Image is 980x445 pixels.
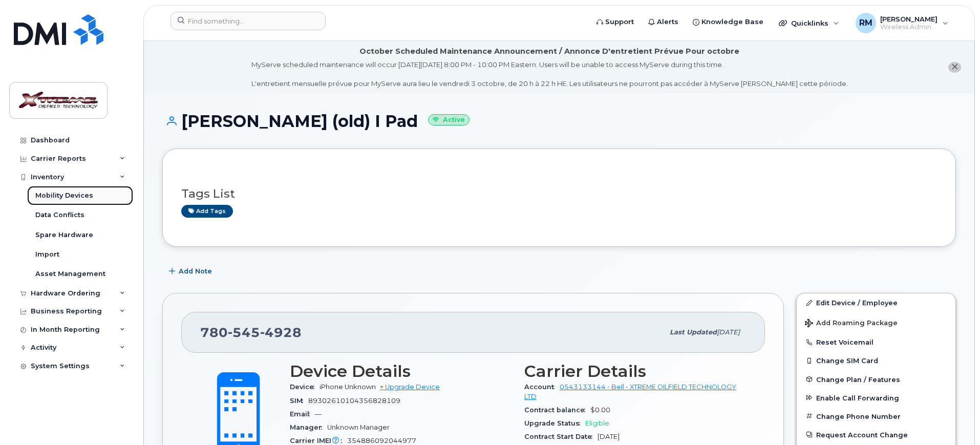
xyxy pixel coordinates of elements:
[797,370,955,389] button: Change Plan / Features
[805,319,898,329] span: Add Roaming Package
[585,419,609,427] span: Eligible
[816,394,899,401] span: Enable Call Forwarding
[181,187,937,200] h3: Tags List
[260,325,302,340] span: 4928
[319,383,376,391] span: iPhone Unknown
[380,383,440,391] a: + Upgrade Device
[590,406,610,414] span: $0.00
[290,437,347,444] span: Carrier IMEI
[670,328,717,336] span: Last updated
[797,293,955,312] a: Edit Device / Employee
[948,62,961,73] button: close notification
[200,325,302,340] span: 780
[290,362,512,380] h3: Device Details
[797,312,955,333] button: Add Roaming Package
[524,406,590,414] span: Contract balance
[308,397,400,405] span: 89302610104356828109
[290,383,319,391] span: Device
[797,333,955,351] button: Reset Voicemail
[179,266,212,276] span: Add Note
[251,60,848,89] div: MyServe scheduled maintenance will occur [DATE][DATE] 8:00 PM - 10:00 PM Eastern. Users will be u...
[181,205,233,218] a: Add tags
[162,112,956,130] h1: [PERSON_NAME] (old) I Pad
[290,397,308,405] span: SIM
[598,433,620,440] span: [DATE]
[797,407,955,426] button: Change Phone Number
[228,325,260,340] span: 545
[290,423,327,431] span: Manager
[797,426,955,444] button: Request Account Change
[935,400,972,437] iframe: Messenger Launcher
[347,437,416,444] span: 354886092044977
[359,46,739,57] div: October Scheduled Maintenance Announcement / Annonce D'entretient Prévue Pour octobre
[290,410,315,418] span: Email
[797,389,955,407] button: Enable Call Forwarding
[524,419,585,427] span: Upgrade Status
[524,433,598,440] span: Contract Start Date
[315,410,322,418] span: —
[162,262,221,281] button: Add Note
[524,362,747,380] h3: Carrier Details
[524,383,560,391] span: Account
[428,114,470,126] small: Active
[717,328,740,336] span: [DATE]
[524,383,736,400] a: 0543133144 - Bell - XTREME OILFIELD TECHNOLOGY LTD
[327,423,390,431] span: Unknown Manager
[797,351,955,370] button: Change SIM Card
[816,375,900,383] span: Change Plan / Features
